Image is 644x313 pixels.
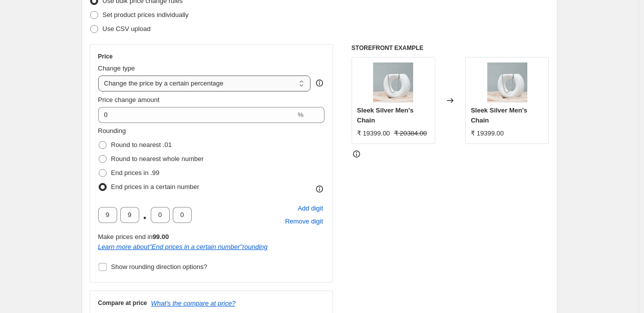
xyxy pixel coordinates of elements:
[98,207,117,223] input: ﹡
[111,155,204,162] span: Round to nearest whole number
[111,169,160,176] span: End prices in .99
[111,141,172,148] span: Round to nearest .01
[357,106,414,124] span: Sleek Silver Men's Chain
[357,129,390,137] span: ₹ 19399.00
[111,183,199,190] span: End prices in a certain number
[394,129,427,137] span: ₹ 20384.00
[151,299,236,307] button: What's the compare at price?
[111,263,207,270] span: Show rounding direction options?
[98,96,160,103] span: Price change amount
[98,52,113,60] h3: Price
[98,107,296,123] input: -15
[471,106,527,124] span: Sleek Silver Men's Chain
[98,64,135,72] span: Change type
[314,78,325,88] div: help
[98,299,147,307] h3: Compare at price
[120,207,139,223] input: ﹡
[297,111,303,118] span: %
[297,203,323,213] span: Add digit
[173,207,192,223] input: ﹡
[103,11,189,18] span: Set product prices individually
[153,233,169,240] b: 99.00
[352,44,549,52] h6: STOREFRONT EXAMPLE
[151,207,170,223] input: ﹡
[285,216,323,226] span: Remove digit
[296,202,325,215] button: Add placeholder
[471,129,504,137] span: ₹ 19399.00
[487,62,527,102] img: 1702370525680_80x.jpg
[98,233,169,240] span: Make prices end in
[103,25,151,32] span: Use CSV upload
[142,207,148,223] span: .
[373,62,413,102] img: 1702370525680_80x.jpg
[98,127,126,134] span: Rounding
[283,215,325,228] button: Remove placeholder
[98,243,268,250] a: Learn more about"End prices in a certain number"rounding
[98,243,268,250] i: Learn more about " End prices in a certain number " rounding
